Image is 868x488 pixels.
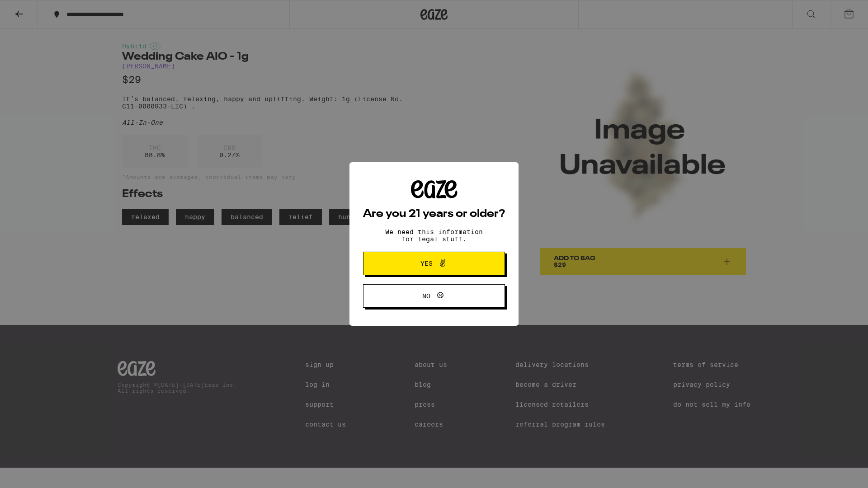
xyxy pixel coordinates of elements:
span: Yes [420,260,433,267]
button: Yes [363,252,505,275]
p: We need this information for legal stuff. [377,228,491,243]
h2: Are you 21 years or older? [363,209,505,220]
iframe: Opens a widget where you can find more information [811,461,859,483]
span: No [422,293,430,299]
button: No [363,284,505,308]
